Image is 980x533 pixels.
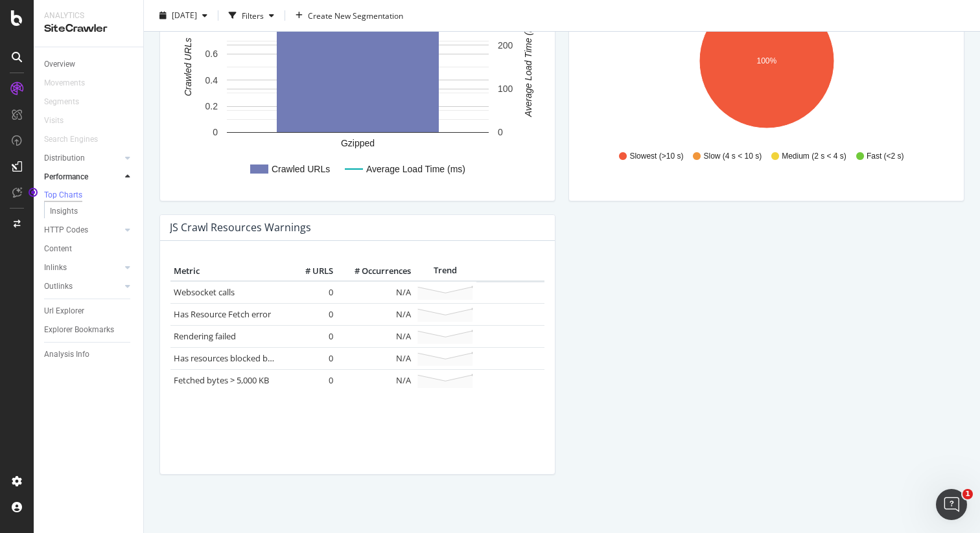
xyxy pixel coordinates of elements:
[44,58,134,71] a: Overview
[44,170,88,184] div: Performance
[336,347,414,369] td: N/A
[308,10,403,21] span: Create New Segmentation
[44,21,133,36] div: SiteCrawler
[50,205,78,218] div: Insights
[44,95,92,109] a: Segments
[172,10,197,21] span: 2025 Sep. 25th
[27,187,39,198] div: Tooltip anchor
[205,23,218,33] text: 0.8
[44,348,134,361] a: Analysis Info
[50,205,134,218] a: Insights
[44,304,84,318] div: Url Explorer
[962,489,973,499] span: 1
[154,5,213,26] button: [DATE]
[174,352,313,364] a: Has resources blocked by robots.txt
[44,189,134,202] a: Top Charts
[44,348,89,361] div: Analysis Info
[498,127,503,137] text: 0
[629,151,683,162] span: Slowest (>10 s)
[498,84,513,94] text: 100
[44,10,133,21] div: Analytics
[341,138,375,148] text: Gzipped
[44,114,76,128] a: Visits
[782,151,846,162] span: Medium (2 s < 4 s)
[285,281,336,304] td: 0
[44,280,121,293] a: Outlinks
[174,374,269,386] a: Fetched bytes > 5,000 KB
[285,369,336,391] td: 0
[174,330,236,342] a: Rendering failed
[205,49,218,59] text: 0.6
[44,223,121,237] a: HTTP Codes
[44,304,134,318] a: Url Explorer
[44,133,98,146] div: Search Engines
[44,261,67,275] div: Inlinks
[44,242,72,256] div: Content
[44,190,82,201] div: Top Charts
[336,325,414,347] td: N/A
[936,489,967,520] iframe: Intercom live chat
[285,325,336,347] td: 0
[272,164,330,174] text: Crawled URLs
[44,95,79,109] div: Segments
[498,40,513,51] text: 200
[242,10,264,21] div: Filters
[414,262,476,281] th: Trend
[44,76,85,90] div: Movements
[44,76,98,90] a: Movements
[44,152,121,165] a: Distribution
[44,114,64,128] div: Visits
[224,5,279,26] button: Filters
[523,17,533,118] text: Average Load Time (ms)
[366,164,465,174] text: Average Load Time (ms)
[174,286,235,298] a: Websocket calls
[336,303,414,325] td: N/A
[213,127,218,137] text: 0
[44,133,111,146] a: Search Engines
[867,151,904,162] span: Fast (<2 s)
[44,223,88,237] div: HTTP Codes
[285,347,336,369] td: 0
[336,369,414,391] td: N/A
[290,5,408,26] button: Create New Segmentation
[44,261,121,275] a: Inlinks
[44,280,73,293] div: Outlinks
[757,56,777,65] text: 100%
[285,303,336,325] td: 0
[174,308,271,320] a: Has Resource Fetch error
[170,219,311,236] h4: JS Crawl Resources Warnings
[44,323,114,337] div: Explorer Bookmarks
[44,152,85,165] div: Distribution
[44,242,134,256] a: Content
[205,75,218,85] text: 0.4
[205,101,218,111] text: 0.2
[183,38,193,96] text: Crawled URLs
[285,262,336,281] th: # URLS
[44,58,75,71] div: Overview
[336,262,414,281] th: # Occurrences
[703,151,762,162] span: Slow (4 s < 10 s)
[44,170,121,184] a: Performance
[170,262,285,281] th: Metric
[336,281,414,304] td: N/A
[44,323,134,337] a: Explorer Bookmarks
